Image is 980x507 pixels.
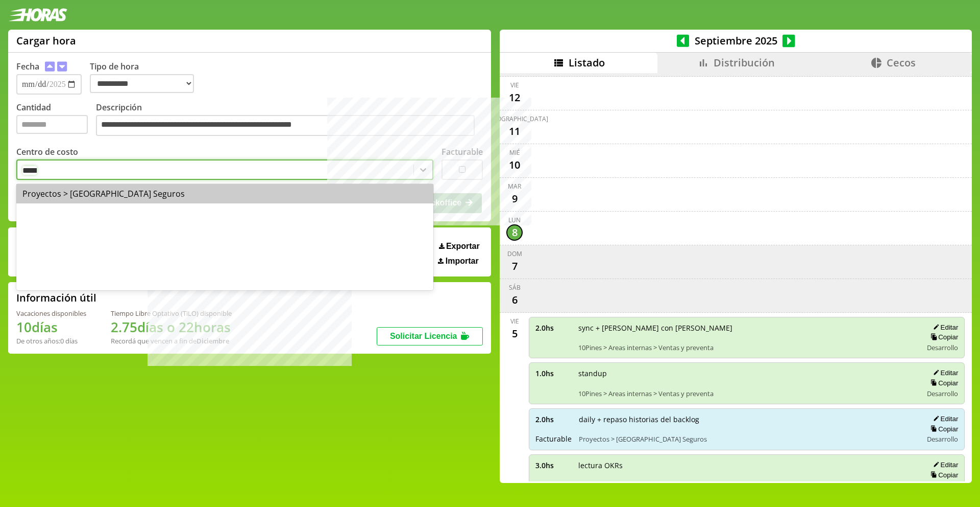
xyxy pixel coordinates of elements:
span: Desarrollo [927,389,958,398]
span: 10Pines > Desarrollo profesional > Capacitaciones internas > Sense & Respond [578,480,915,490]
label: Centro de costo [16,146,78,157]
div: 8 [506,224,523,241]
div: sáb [509,283,521,292]
button: Exportar [436,241,483,251]
button: Editar [930,414,958,423]
button: Editar [930,323,958,332]
span: 2.0 hs [535,323,571,333]
div: Recordá que vencen a fin de [111,336,232,345]
span: 2.0 hs [535,414,572,424]
div: 9 [506,191,523,207]
div: vie [510,317,519,326]
span: 3.0 hs [535,460,571,470]
span: Septiembre 2025 [689,34,782,48]
span: Listado [569,56,605,70]
label: Cantidad [16,102,96,139]
span: Importar [446,257,479,266]
button: Copiar [927,471,958,479]
h2: Información útil [16,291,96,305]
div: vie [510,81,519,89]
span: 10Pines > Areas internas > Ventas y preventa [578,389,915,398]
div: 10 [506,157,523,173]
div: 12 [506,89,523,106]
span: Cecos [887,56,916,70]
div: scrollable content [500,73,972,481]
span: Desarrollo [927,343,958,352]
span: Solicitar Licencia [390,332,457,340]
select: Tipo de hora [90,74,194,93]
div: [DEMOGRAPHIC_DATA] [481,114,548,123]
span: daily + repaso historias del backlog [579,414,915,424]
span: lectura OKRs [578,460,915,470]
span: standup [578,368,915,378]
span: Desarrollo [927,434,958,444]
textarea: Descripción [96,115,475,136]
label: Facturable [442,146,483,157]
div: lun [508,216,521,224]
span: Facturable [535,434,572,444]
div: dom [507,249,522,258]
span: 10Pines > Areas internas > Ventas y preventa [578,343,915,352]
h1: 2.75 días o 22 horas [111,318,232,336]
img: logotipo [8,8,67,21]
div: 7 [506,258,523,274]
div: 11 [506,123,523,140]
label: Tipo de hora [90,61,202,95]
label: Descripción [96,102,483,139]
button: Editar [930,460,958,469]
span: Distribución [714,56,775,70]
span: sync + [PERSON_NAME] con [PERSON_NAME] [578,323,915,333]
button: Copiar [927,333,958,341]
span: Exportar [446,242,480,251]
div: Tiempo Libre Optativo (TiLO) disponible [111,309,232,318]
span: 1.0 hs [535,368,571,378]
div: mié [509,148,520,157]
div: mar [508,182,521,191]
button: Copiar [927,425,958,433]
div: Vacaciones disponibles [16,309,86,318]
div: 6 [506,292,523,308]
button: Copiar [927,379,958,387]
input: Cantidad [16,115,88,134]
button: Editar [930,368,958,377]
button: Solicitar Licencia [377,327,483,345]
div: 5 [506,326,523,342]
h1: Cargar hora [16,34,76,48]
span: Desarrollo [927,480,958,490]
span: Proyectos > [GEOGRAPHIC_DATA] Seguros [579,434,915,444]
b: Diciembre [197,336,229,345]
label: Fecha [16,61,39,72]
h1: 10 días [16,318,86,336]
div: Proyectos > [GEOGRAPHIC_DATA] Seguros [16,184,433,203]
div: De otros años: 0 días [16,336,86,345]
